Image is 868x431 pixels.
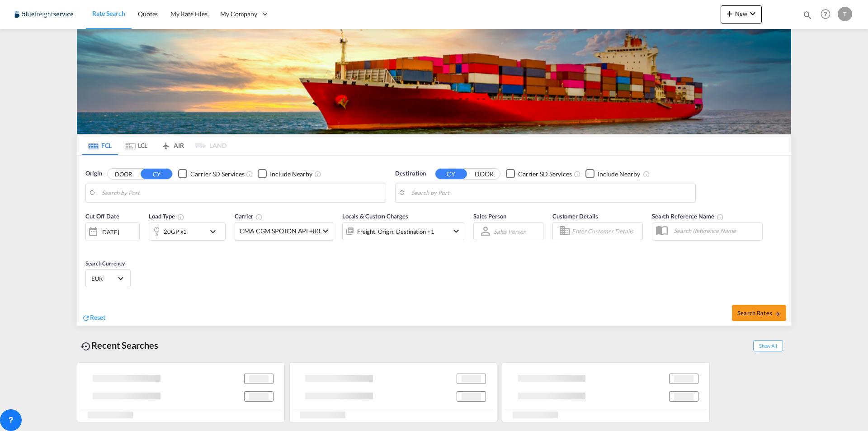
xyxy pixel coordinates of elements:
div: 20GP x1icon-chevron-down [149,223,226,241]
button: Search Ratesicon-arrow-right [732,305,786,321]
md-icon: Unchecked: Ignores neighbouring ports when fetching rates.Checked : Includes neighbouring ports w... [643,171,650,178]
div: 20GP x1 [164,225,187,238]
md-icon: icon-refresh [82,314,90,322]
span: My Company [220,9,257,19]
md-checkbox: Checkbox No Ink [585,169,640,179]
md-checkbox: Checkbox No Ink [178,169,244,179]
span: Carrier [235,213,263,220]
md-icon: The selected Trucker/Carrierwill be displayed in the rate results If the rates are from another f... [255,213,263,221]
span: Search Rates [737,309,781,317]
md-pagination-wrapper: Use the left and right arrow keys to navigate between tabs [82,135,226,155]
md-icon: Unchecked: Search for CY (Container Yard) services for all selected carriers.Checked : Search for... [574,171,581,178]
img: LCL+%26+FCL+BACKGROUND.png [77,29,791,134]
img: 9097ab40c0d911ee81d80fb7ec8da167.JPG [14,4,75,24]
md-icon: icon-information-outline [177,213,184,221]
input: Enter Customer Details [572,224,640,238]
button: CY [435,169,467,179]
md-icon: icon-chevron-down [747,8,758,19]
md-datepicker: Select [85,240,92,252]
span: Cut Off Date [85,213,119,220]
span: My Rate Files [170,10,208,18]
md-icon: icon-chevron-down [451,226,462,237]
input: Search by Port [411,186,691,200]
md-tab-item: LCL [118,135,154,155]
md-tab-item: AIR [154,135,190,155]
div: T [838,7,852,21]
md-icon: icon-magnify [802,10,812,20]
span: Load Type [149,213,184,220]
button: DOOR [108,169,139,179]
md-checkbox: Checkbox No Ink [258,169,312,179]
div: [DATE] [100,228,119,236]
div: Carrier SD Services [190,170,244,179]
md-icon: icon-plus 400-fg [724,8,735,19]
md-icon: icon-arrow-right [774,311,781,317]
div: Include Nearby [270,170,312,179]
span: New [724,10,758,17]
div: [DATE] [85,222,140,241]
span: Quotes [138,10,158,18]
md-icon: Your search will be saved by the below given name [717,213,724,221]
div: Freight Origin Destination Factory Stuffing [357,225,434,238]
div: Carrier SD Services [518,170,572,179]
span: CMA CGM SPOTON API +80 [240,227,320,236]
input: Search by Port [102,186,381,200]
span: Locals & Custom Charges [342,213,408,220]
button: DOOR [468,169,500,179]
md-icon: Unchecked: Search for CY (Container Yard) services for all selected carriers.Checked : Search for... [246,171,253,178]
span: Sales Person [473,213,506,220]
md-tab-item: FCL [82,135,118,155]
span: Reset [90,313,105,321]
div: Recent Searches [77,335,162,355]
button: CY [141,169,172,179]
input: Search Reference Name [669,224,762,237]
md-icon: Unchecked: Ignores neighbouring ports when fetching rates.Checked : Includes neighbouring ports w... [314,171,321,178]
span: Help [818,6,833,22]
div: Origin DOOR CY Checkbox No InkUnchecked: Search for CY (Container Yard) services for all selected... [77,156,791,326]
span: Destination [395,169,426,178]
span: Show All [753,340,783,351]
span: Customer Details [552,213,598,220]
md-icon: icon-chevron-down [208,226,223,237]
md-select: Select Currency: € EUREuro [90,272,126,285]
md-checkbox: Checkbox No Ink [506,169,572,179]
span: EUR [91,275,117,283]
div: Help [818,6,838,23]
div: icon-refreshReset [82,313,105,323]
md-icon: icon-backup-restore [80,341,91,352]
md-select: Sales Person [493,225,527,238]
span: Search Reference Name [652,213,724,220]
button: icon-plus 400-fgNewicon-chevron-down [721,5,762,24]
div: icon-magnify [802,10,812,24]
div: Freight Origin Destination Factory Stuffingicon-chevron-down [342,222,464,240]
span: Rate Search [92,9,125,17]
span: Origin [85,169,102,178]
span: Search Currency [85,260,125,267]
md-icon: icon-airplane [160,140,171,147]
div: Include Nearby [598,170,640,179]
